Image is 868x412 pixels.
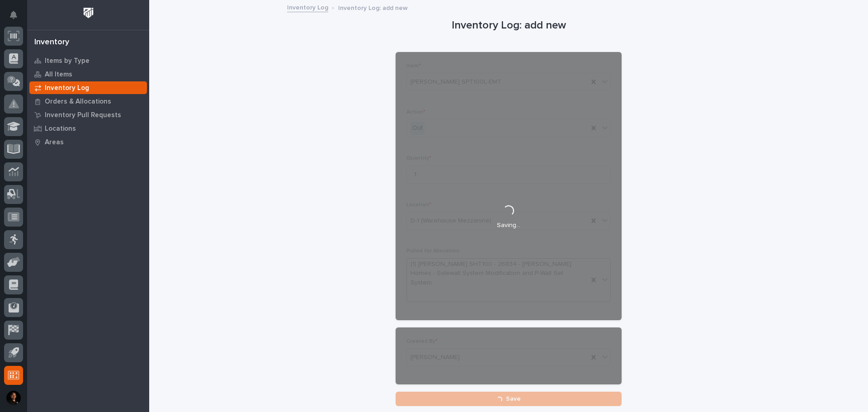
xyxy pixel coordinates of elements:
p: Saving… [497,222,520,229]
div: Inventory [34,38,69,47]
span: Save [506,396,521,402]
p: Inventory Pull Requests [45,111,121,119]
p: Orders & Allocations [45,98,111,106]
p: All Items [45,71,72,79]
p: Inventory Log [45,84,89,92]
div: Notifications [11,11,23,25]
a: Inventory Log [27,81,149,95]
p: Locations [45,125,76,133]
button: users-avatar [4,388,23,407]
p: Items by Type [45,57,90,65]
img: Workspace Logo [80,5,97,21]
p: Inventory Log: add new [338,2,408,12]
p: Areas [45,138,64,147]
a: Items by Type [27,54,149,67]
h1: Inventory Log: add new [396,19,622,32]
a: Inventory Pull Requests [27,108,149,122]
a: Orders & Allocations [27,95,149,108]
a: Inventory Log [287,2,328,12]
a: All Items [27,67,149,81]
a: Locations [27,122,149,135]
button: Save [396,392,622,406]
a: Areas [27,135,149,149]
button: Notifications [4,5,23,24]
